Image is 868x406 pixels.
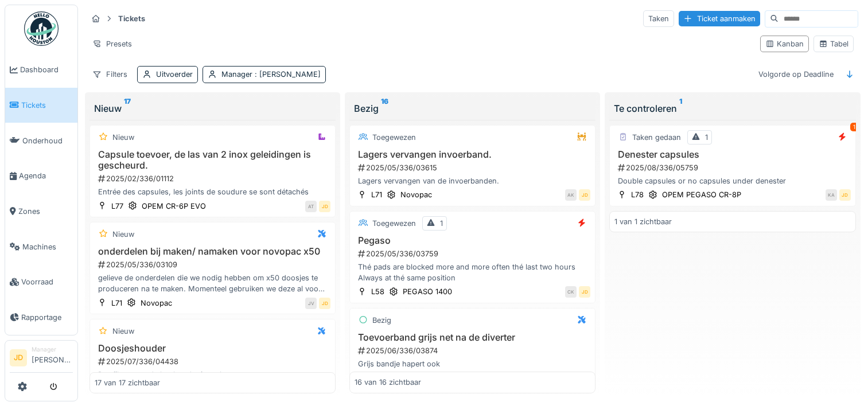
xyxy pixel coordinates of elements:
div: L71 [111,298,122,309]
div: 2025/02/336/01112 [97,173,330,184]
div: 2025/05/336/03615 [357,162,590,173]
a: Onderhoud [5,123,77,158]
div: Volgorde op Deadline [753,66,839,83]
a: Zones [5,194,77,229]
span: Machines [22,241,73,252]
a: Voorraad [5,264,77,300]
div: Nieuw [112,326,134,337]
div: Entrée des capsules, les joints de soudure se sont détachés [95,186,330,197]
h3: Denester capsules [614,149,850,160]
div: 2025/07/336/04438 [97,356,330,367]
div: 2025/05/336/03109 [97,259,330,270]
div: L58 [371,286,384,297]
div: Presets [87,36,137,52]
a: Dashboard [5,52,77,88]
div: CK [565,286,577,298]
div: Toegewezen [372,132,416,143]
div: OPEM PEGASO CR-8P [662,189,741,200]
a: Machines [5,229,77,264]
div: Taken gedaan [632,132,681,143]
div: Taken [643,10,674,27]
span: Tickets [21,100,73,111]
a: JD Manager[PERSON_NAME] [10,345,73,373]
div: Ticket aanmaken [679,11,760,26]
div: De zijkant van de boxhouder is stuk [95,369,330,380]
div: Thé pads are blocked more and more often thé last two hours Always at thé same position [355,261,590,283]
div: Novopac [400,189,432,200]
h3: Lagers vervangen invoerband. [355,149,590,160]
div: JD [579,189,590,201]
strong: Tickets [114,13,150,24]
div: 2025/06/336/03874 [357,345,590,356]
a: Tickets [5,88,77,123]
div: 1 van 1 zichtbaar [614,216,672,227]
div: Toegewezen [372,218,416,229]
div: 2025/05/336/03759 [357,248,590,259]
div: Manager [221,69,321,80]
div: 2025/08/336/05759 [617,162,850,173]
span: Voorraad [21,276,73,287]
div: JV [305,298,317,309]
span: Agenda [19,170,73,181]
div: Nieuw [112,229,134,240]
div: OPEM CR-6P EVO [142,201,206,212]
div: gelieve de onderdelen die we nodig hebben om x50 doosjes te produceren na te maken. Momenteel geb... [95,272,330,294]
a: Agenda [5,158,77,194]
div: Bezig [372,315,391,326]
div: Manager [32,345,73,354]
div: L77 [111,201,123,212]
div: JD [319,298,330,309]
div: Uitvoerder [156,69,193,80]
div: JD [839,189,851,201]
div: Bezig [354,101,591,115]
div: Nieuw [94,101,331,115]
div: 16 van 16 zichtbaar [355,377,421,388]
div: 1 [440,218,443,229]
li: JD [10,349,27,366]
div: L71 [371,189,382,200]
div: JD [319,201,330,212]
div: Grijs bandje hapert ook [355,358,590,369]
h3: Doosjeshouder [95,343,330,354]
span: Dashboard [20,64,73,75]
div: Double capsules or no capsules under denester [614,175,850,186]
sup: 17 [124,101,131,115]
div: AK [565,189,577,201]
sup: 1 [679,101,682,115]
div: PEGASO 1400 [403,286,452,297]
div: AT [305,201,317,212]
h3: Pegaso [355,235,590,246]
div: Tabel [819,38,848,49]
div: Lagers vervangen van de invoerbanden. [355,175,590,186]
img: Badge_color-CXgf-gQk.svg [24,11,59,46]
sup: 16 [381,101,388,115]
div: Te controleren [614,101,851,115]
div: 1 [705,132,708,143]
span: Zones [18,206,73,217]
div: Filters [87,66,133,83]
div: Novopac [141,298,172,309]
div: 1 [850,123,858,131]
div: Kanban [765,38,804,49]
div: 17 van 17 zichtbaar [95,377,160,388]
a: Rapportage [5,300,77,335]
div: L78 [631,189,644,200]
li: [PERSON_NAME] [32,345,73,370]
span: Onderhoud [22,135,73,146]
div: JD [579,286,590,298]
span: : [PERSON_NAME] [252,70,321,79]
div: Nieuw [112,132,134,143]
div: KA [826,189,837,201]
h3: Toevoerband grijs net na de diverter [355,332,590,343]
span: Rapportage [21,312,73,323]
h3: onderdelen bij maken/ namaken voor novopac x50 [95,246,330,257]
h3: Capsule toevoer, de las van 2 inox geleidingen is gescheurd. [95,149,330,171]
